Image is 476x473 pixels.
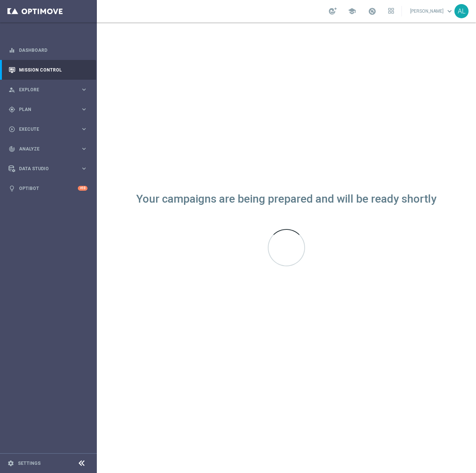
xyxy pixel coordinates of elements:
button: gps_fixed Plan keyboard_arrow_right [8,107,88,112]
i: equalizer [9,47,15,54]
i: person_search [9,86,15,93]
i: track_changes [9,146,15,152]
span: school [348,7,356,15]
div: Analyze [9,146,80,152]
span: Data Studio [19,166,80,171]
div: Plan [9,106,80,113]
a: [PERSON_NAME]keyboard_arrow_down [409,6,454,17]
i: keyboard_arrow_right [80,145,88,152]
button: equalizer Dashboard [8,47,88,53]
span: Execute [19,127,80,131]
button: Data Studio keyboard_arrow_right [8,166,88,172]
i: play_circle_outline [9,126,15,133]
button: Mission Control [8,67,88,73]
i: keyboard_arrow_right [80,106,88,113]
a: Settings [18,461,41,466]
button: track_changes Analyze keyboard_arrow_right [8,146,88,152]
i: lightbulb [9,185,15,192]
a: Optibot [19,178,78,198]
button: play_circle_outline Execute keyboard_arrow_right [8,126,88,132]
div: +10 [78,186,88,191]
a: Dashboard [19,40,88,60]
span: Explore [19,88,80,92]
button: lightbulb Optibot +10 [8,185,88,191]
i: settings [7,460,14,467]
button: person_search Explore keyboard_arrow_right [8,87,88,93]
i: keyboard_arrow_right [80,86,88,93]
i: gps_fixed [9,106,15,113]
span: Analyze [19,147,80,151]
div: Data Studio [9,165,80,172]
div: Execute [9,126,80,133]
i: keyboard_arrow_right [80,165,88,172]
div: AL [454,4,469,18]
span: Plan [19,107,80,112]
div: Your campaigns are being prepared and will be ready shortly [136,196,437,202]
span: keyboard_arrow_down [445,7,454,15]
div: Mission Control [9,60,88,80]
div: Optibot [9,178,88,198]
i: keyboard_arrow_right [80,126,88,133]
div: Explore [9,86,80,93]
a: Mission Control [19,60,88,80]
div: Dashboard [9,40,88,60]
